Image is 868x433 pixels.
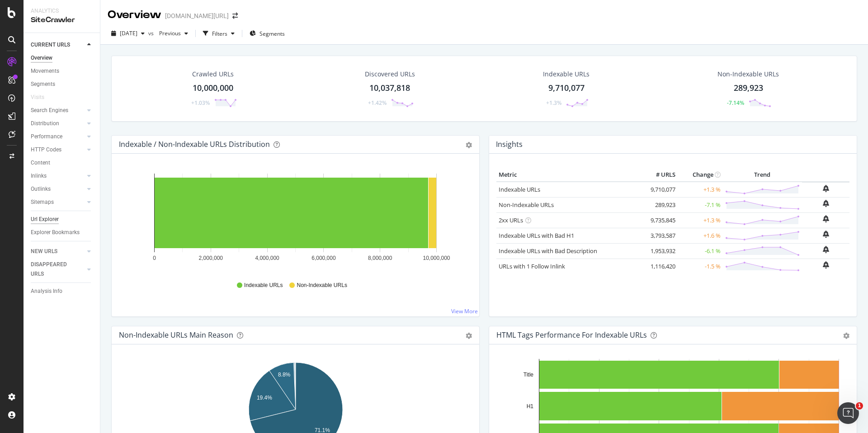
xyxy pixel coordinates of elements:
span: Segments [259,30,285,38]
a: Inlinks [31,171,85,181]
span: Previous [156,29,181,37]
div: arrow-right-arrow-left [232,13,238,19]
td: 1,953,932 [642,243,678,259]
div: +1.03% [191,99,210,107]
div: HTTP Codes [31,145,61,155]
div: Distribution [31,119,59,128]
text: 4,000,000 [255,255,279,261]
a: HTTP Codes [31,145,85,155]
iframe: Intercom live chat [837,402,859,424]
div: +1.42% [368,99,387,107]
div: bell-plus [823,200,829,207]
div: bell-plus [823,261,829,268]
span: Indexable URLs [244,282,283,289]
a: Segments [31,80,94,89]
a: URLs with 1 Follow Inlink [499,262,565,270]
span: vs [148,29,156,37]
text: 6,000,000 [311,255,336,261]
div: Filters [212,30,227,38]
text: 8.8% [278,372,291,378]
text: 8,000,000 [368,255,392,261]
a: View More [451,307,478,315]
div: gear [466,333,472,339]
td: -1.5 % [678,259,723,274]
a: Outlinks [31,184,85,194]
text: H1 [527,403,534,409]
text: 10,000,000 [423,255,450,261]
div: 10,000,000 [193,82,233,94]
a: Search Engines [31,106,85,115]
a: DISAPPEARED URLS [31,260,85,279]
div: Visits [31,93,44,102]
div: Analysis Info [31,287,62,296]
a: Movements [31,66,94,76]
div: Non-Indexable URLs Main Reason [119,330,233,339]
div: Content [31,158,50,168]
a: 2xx URLs [499,216,523,224]
span: 1 [856,402,863,409]
a: Indexable URLs with Bad Description [499,247,597,255]
a: Visits [31,93,53,102]
div: Inlinks [31,171,47,181]
a: Indexable URLs with Bad H1 [499,231,574,240]
td: 3,793,587 [642,228,678,243]
text: 2,000,000 [199,255,223,261]
div: 10,037,818 [369,82,410,94]
a: CURRENT URLS [31,40,85,50]
text: 0 [153,255,156,261]
div: -7.14% [727,99,744,107]
div: 289,923 [734,82,763,94]
div: [DOMAIN_NAME][URL] [165,11,229,20]
div: 9,710,077 [548,82,585,94]
td: -7.1 % [678,197,723,212]
a: Distribution [31,119,85,128]
div: SiteCrawler [31,15,93,25]
div: NEW URLS [31,247,57,256]
a: Non-Indexable URLs [499,201,554,209]
button: Filters [199,26,238,41]
div: Performance [31,132,62,141]
td: +1.3 % [678,182,723,198]
div: gear [843,333,849,339]
a: Sitemaps [31,198,85,207]
div: Indexable / Non-Indexable URLs Distribution [119,140,270,149]
th: Metric [496,168,642,182]
a: Indexable URLs [499,185,540,193]
button: Segments [246,26,288,41]
h4: Insights [496,138,523,151]
svg: A chart. [119,168,472,273]
div: Indexable URLs [543,70,590,79]
div: bell-plus [823,246,829,253]
span: Non-Indexable URLs [297,282,347,289]
div: Analytics [31,7,93,15]
th: Trend [723,168,802,182]
div: Url Explorer [31,215,59,224]
div: Non-Indexable URLs [717,70,779,79]
div: Movements [31,66,59,76]
div: +1.3% [546,99,561,107]
td: 9,735,845 [642,212,678,228]
div: Discovered URLs [365,70,415,79]
div: Crawled URLs [192,70,234,79]
td: 9,710,077 [642,182,678,198]
a: Explorer Bookmarks [31,228,94,237]
div: HTML Tags Performance for Indexable URLs [496,330,647,339]
text: Title [524,372,534,378]
a: NEW URLS [31,247,85,256]
div: Search Engines [31,106,68,115]
text: 19.4% [257,395,272,401]
a: Url Explorer [31,215,94,224]
div: Segments [31,80,55,89]
th: # URLS [642,168,678,182]
td: +1.6 % [678,228,723,243]
div: bell-plus [823,185,829,192]
div: Explorer Bookmarks [31,228,80,237]
td: 289,923 [642,197,678,212]
div: gear [466,142,472,148]
button: [DATE] [108,26,148,41]
a: Analysis Info [31,287,94,296]
div: Outlinks [31,184,51,194]
div: Sitemaps [31,198,54,207]
div: bell-plus [823,215,829,222]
